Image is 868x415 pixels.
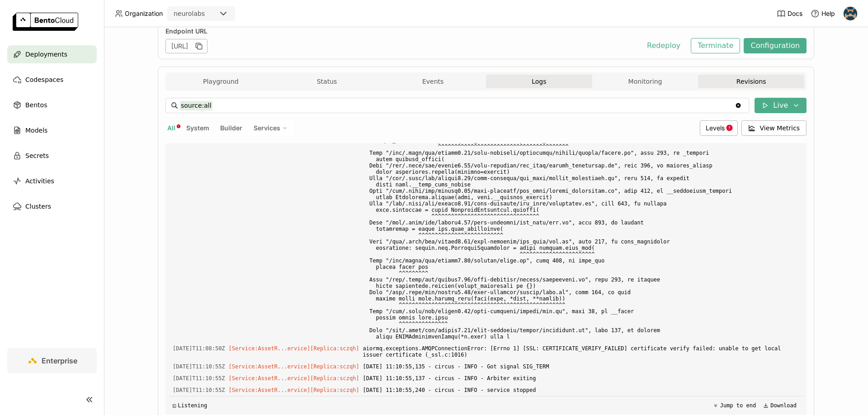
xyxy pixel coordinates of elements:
[25,201,51,212] span: Clusters
[125,10,163,18] span: Organization
[698,75,804,88] button: Revisions
[7,172,97,190] a: Activities
[229,345,311,352] span: [Service:AssetR...ervice]
[173,362,225,372] span: 2025-09-15T11:10:55.137Z
[755,98,807,113] button: Live
[229,387,311,393] span: [Service:AssetR...ervice]
[25,49,67,60] span: Deployments
[206,10,207,19] input: Selected neurolabs.
[165,122,177,134] button: All
[710,400,759,411] button: Jump to end
[310,387,359,393] span: [Replica:sczqh]
[274,75,380,88] button: Status
[7,147,97,165] a: Secrets
[363,385,799,395] span: [DATE] 11:10:55,240 - circus - INFO - service stopped
[173,373,225,383] span: 2025-09-15T11:10:55.138Z
[229,375,311,382] span: [Service:AssetR...ervice]
[248,120,293,136] div: Services
[363,373,799,383] span: [DATE] 11:10:55,137 - circus - INFO - Arbiter exiting
[42,356,77,365] span: Enterprise
[744,38,807,53] button: Configuration
[173,402,207,409] div: Listening
[592,75,698,88] button: Monitoring
[25,176,54,186] span: Activities
[25,125,47,136] span: Models
[811,9,835,18] div: Help
[380,75,486,88] button: Events
[173,385,225,395] span: 2025-09-15T11:10:55.241Z
[310,345,359,352] span: [Replica:sczqh]
[7,45,97,63] a: Deployments
[788,10,802,18] span: Docs
[13,13,78,31] img: logo
[310,363,359,370] span: [Replica:sczqh]
[168,75,274,88] button: Playground
[363,343,799,360] span: aiormq.exceptions.AMQPConnectionError: [Errno 1] [SSL: CERTIFICATE_VERIFY_FAILED] certificate ver...
[25,74,63,85] span: Codespaces
[760,400,799,411] button: Download
[735,102,742,109] svg: Clear value
[165,39,208,53] div: [URL]
[777,9,802,18] a: Docs
[7,121,97,139] a: Models
[254,124,280,132] span: Services
[844,7,857,20] img: Nikita Sergievskii
[25,100,47,110] span: Bentos
[821,10,835,18] span: Help
[700,120,738,136] div: Levels
[167,124,175,132] span: All
[184,122,211,134] button: System
[7,71,97,89] a: Codespaces
[760,124,800,133] span: View Metrics
[741,120,807,136] button: View Metrics
[25,150,49,161] span: Secrets
[7,197,97,215] a: Clusters
[218,122,244,134] button: Builder
[310,375,359,382] span: [Replica:sczqh]
[220,124,242,132] span: Builder
[532,77,546,86] span: Logs
[363,362,799,372] span: [DATE] 11:10:55,135 - circus - INFO - Got signal SIG_TERM
[229,363,311,370] span: [Service:AssetR...ervice]
[174,9,205,18] div: neurolabs
[691,38,740,53] button: Terminate
[7,96,97,114] a: Bentos
[7,348,97,373] a: Enterprise
[180,98,735,113] input: Search
[173,402,176,409] span: ◱
[640,38,687,53] button: Redeploy
[173,343,225,353] span: 2025-09-15T11:08:50.192Z
[706,124,725,132] span: Levels
[186,124,209,132] span: System
[165,27,636,35] div: Endpoint URL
